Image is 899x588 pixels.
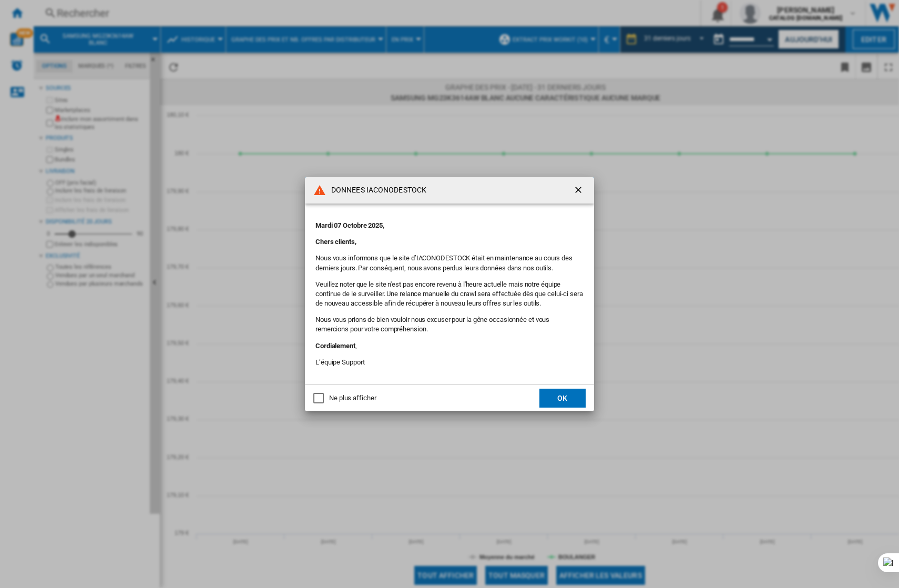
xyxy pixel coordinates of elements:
p: Nous vous prions de bien vouloir nous excuser pour la gêne occasionnée et vous remercions pour vo... [315,315,584,334]
md-dialog: {{::notification.summary}} [305,177,594,411]
button: getI18NText('BUTTONS.CLOSE_DIALOG') [569,180,590,201]
p: Veuillez noter que le site n'est pas encore revenu à l'heure actuelle mais notre équipe continue ... [315,280,584,309]
p: Nous vous informons que le site d’IACONODESTOCK était en maintenance au cours des derniers jours.... [315,254,584,272]
div: Ne plus afficher [329,393,376,403]
ng-md-icon: getI18NText('BUTTONS.CLOSE_DIALOG') [573,185,586,197]
b: Cordialement [315,342,355,350]
md-checkbox: Ne plus afficher [313,393,376,403]
h4: DONNEES IACONODESTOCK [326,185,426,196]
button: OK [539,389,586,408]
b: Mardi 07 Octobre 2025, [315,221,384,229]
p: , [315,341,584,351]
b: Chers clients, [315,238,356,246]
p: L’équipe Support [315,358,584,367]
